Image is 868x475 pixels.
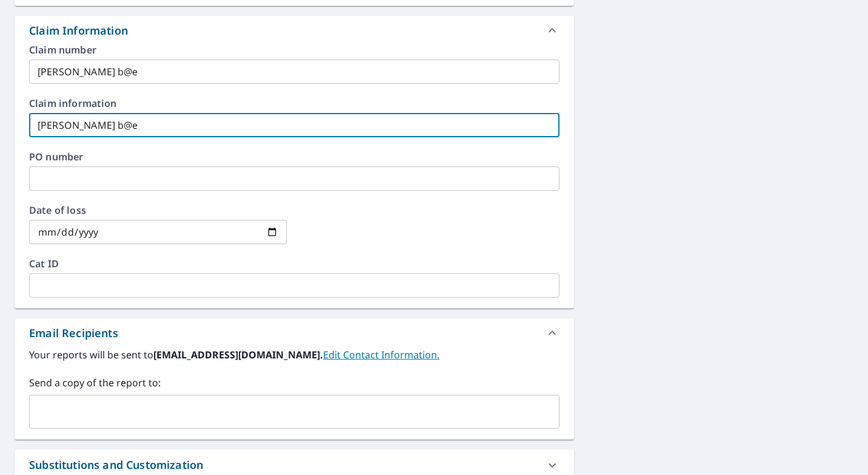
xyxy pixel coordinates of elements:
label: Your reports will be sent to [29,347,559,362]
b: [EMAIL_ADDRESS][DOMAIN_NAME]. [153,348,323,361]
a: EditContactInfo [323,348,439,361]
div: Claim Information [29,22,128,39]
label: Date of loss [29,205,287,215]
label: Claim number [29,45,559,55]
div: Substitutions and Customization [29,457,203,473]
div: Claim Information [15,16,574,45]
label: Send a copy of the report to: [29,375,559,390]
div: Email Recipients [29,325,118,341]
label: Cat ID [29,259,559,268]
div: Email Recipients [15,318,574,347]
label: PO number [29,152,559,162]
label: Claim information [29,98,559,108]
